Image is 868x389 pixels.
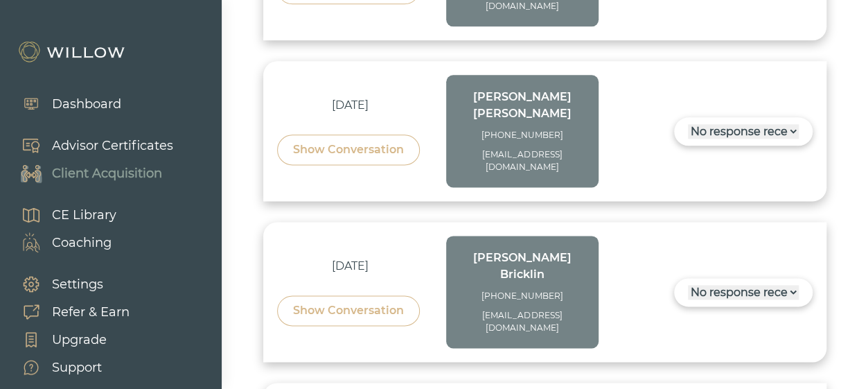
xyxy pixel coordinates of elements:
[277,258,423,275] div: [DATE]
[460,129,585,141] div: [PHONE_NUMBER]
[52,137,173,155] div: Advisor Certificates
[52,95,121,114] div: Dashboard
[52,164,162,183] div: Client Acquisition
[52,275,103,294] div: Settings
[7,326,130,354] a: Upgrade
[52,358,102,377] div: Support
[7,90,121,118] a: Dashboard
[7,298,130,326] a: Refer & Earn
[293,302,404,319] div: Show Conversation
[17,41,128,63] img: Willow
[7,270,130,298] a: Settings
[293,141,404,158] div: Show Conversation
[460,148,585,173] div: [EMAIL_ADDRESS][DOMAIN_NAME]
[277,97,423,114] div: [DATE]
[7,229,116,257] a: Coaching
[7,132,173,159] a: Advisor Certificates
[7,159,173,187] a: Client Acquisition
[460,290,585,302] div: [PHONE_NUMBER]
[52,331,107,349] div: Upgrade
[52,303,130,322] div: Refer & Earn
[460,250,585,283] div: [PERSON_NAME] Bricklin
[52,206,116,225] div: CE Library
[7,201,116,229] a: CE Library
[460,309,585,334] div: [EMAIL_ADDRESS][DOMAIN_NAME]
[52,234,112,252] div: Coaching
[460,89,585,122] div: [PERSON_NAME] [PERSON_NAME]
